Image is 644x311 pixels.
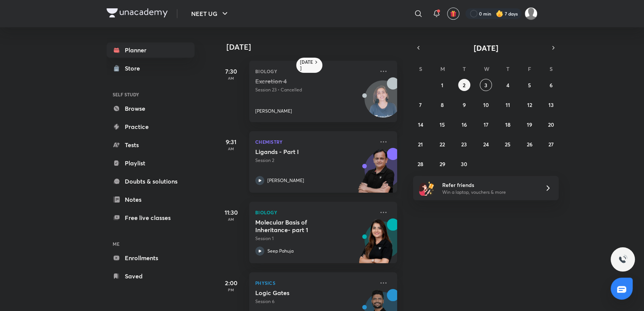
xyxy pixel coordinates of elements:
button: September 13, 2025 [545,99,557,111]
h5: Ligands - Part I [255,148,350,155]
a: Company Logo [107,8,168,19]
abbr: September 17, 2025 [483,121,488,128]
abbr: September 3, 2025 [484,82,487,89]
abbr: Sunday [419,65,422,72]
a: Planner [107,42,195,58]
button: September 15, 2025 [436,118,448,130]
a: Browse [107,101,195,116]
img: unacademy [355,218,397,271]
button: September 2, 2025 [458,79,470,91]
abbr: Wednesday [484,65,489,72]
button: September 9, 2025 [458,99,470,111]
abbr: Monday [440,65,445,72]
abbr: September 16, 2025 [462,121,467,128]
abbr: September 5, 2025 [528,82,531,89]
p: Physics [255,278,374,287]
abbr: Friday [528,65,531,72]
abbr: September 7, 2025 [419,101,422,108]
p: Session 23 • Cancelled [255,86,374,93]
abbr: September 15, 2025 [440,121,445,128]
a: Store [107,61,195,76]
abbr: Saturday [550,65,553,72]
abbr: September 21, 2025 [418,141,423,148]
button: September 1, 2025 [436,79,448,91]
abbr: September 9, 2025 [463,101,466,108]
h5: 11:30 [216,208,246,217]
h6: [DATE] [300,59,313,71]
button: September 25, 2025 [501,138,514,150]
abbr: September 6, 2025 [550,82,553,89]
abbr: September 14, 2025 [418,121,423,128]
button: September 5, 2025 [523,79,536,91]
button: September 4, 2025 [501,79,514,91]
img: streak [496,10,503,17]
abbr: September 8, 2025 [441,101,444,108]
a: Free live classes [107,210,195,225]
img: referral [419,181,434,196]
button: September 17, 2025 [480,118,492,130]
button: September 22, 2025 [436,138,448,150]
button: September 12, 2025 [523,99,536,111]
abbr: September 11, 2025 [505,101,510,108]
p: Session 2 [255,157,374,164]
p: Seep Pahuja [267,248,294,254]
button: September 16, 2025 [458,118,470,130]
h5: 9:31 [216,137,246,146]
img: Avatar [365,85,401,121]
button: September 28, 2025 [415,158,427,170]
p: AM [216,146,246,151]
abbr: September 4, 2025 [506,82,509,89]
button: September 10, 2025 [480,99,492,111]
abbr: September 19, 2025 [527,121,532,128]
h6: Refer friends [442,181,536,189]
a: Enrollments [107,250,195,265]
abbr: Tuesday [463,65,466,72]
button: September 7, 2025 [415,99,427,111]
p: Session 1 [255,235,374,242]
a: Tests [107,137,195,152]
a: Playlist [107,155,195,171]
button: September 27, 2025 [545,138,557,150]
img: Company Logo [107,8,168,17]
h6: ME [107,237,195,250]
p: [PERSON_NAME] [255,108,292,115]
abbr: September 1, 2025 [441,82,443,89]
abbr: September 30, 2025 [461,160,467,168]
p: [PERSON_NAME] [267,177,304,184]
div: Store [125,64,145,73]
button: September 3, 2025 [480,79,492,91]
p: PM [216,287,246,292]
h6: SELF STUDY [107,88,195,101]
button: September 8, 2025 [436,99,448,111]
abbr: September 22, 2025 [440,141,445,148]
p: Biology [255,67,374,76]
button: September 29, 2025 [436,158,448,170]
abbr: September 10, 2025 [483,101,488,108]
img: unacademy [355,148,397,200]
button: September 18, 2025 [501,118,514,130]
a: Doubts & solutions [107,174,195,189]
abbr: September 13, 2025 [548,101,554,108]
h5: 2:00 [216,278,246,287]
button: September 14, 2025 [415,118,427,130]
abbr: September 28, 2025 [418,160,423,168]
button: September 6, 2025 [545,79,557,91]
abbr: September 20, 2025 [548,121,554,128]
abbr: September 2, 2025 [463,82,465,89]
h5: Logic Gates [255,289,350,297]
button: September 23, 2025 [458,138,470,150]
abbr: September 23, 2025 [461,141,467,148]
button: September 26, 2025 [523,138,536,150]
button: avatar [447,8,459,20]
img: ttu [618,255,627,264]
button: [DATE] [424,42,548,53]
a: Notes [107,192,195,207]
button: NEET UG [187,6,234,21]
button: September 20, 2025 [545,118,557,130]
abbr: Thursday [506,65,509,72]
img: Payal [525,7,537,20]
abbr: September 24, 2025 [483,141,488,148]
abbr: September 26, 2025 [526,141,532,148]
p: AM [216,217,246,221]
p: AM [216,76,246,80]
